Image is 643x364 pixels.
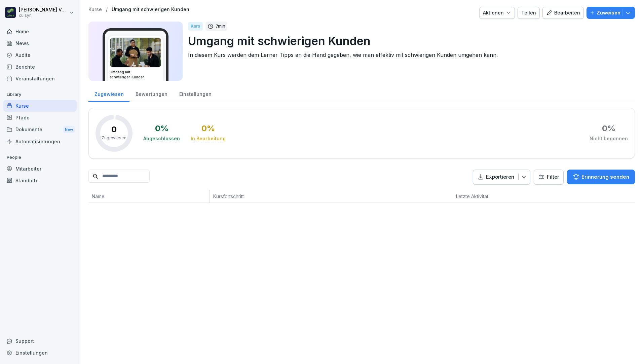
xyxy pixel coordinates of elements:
p: Umgang mit schwierigen Kunden [188,32,630,49]
p: 7 min [216,23,225,30]
div: Teilen [521,9,536,16]
a: Automatisierungen [3,136,77,147]
p: In diesem Kurs werden dem Lerner Tipps an die Hand gegeben, wie man effektiv mit schwierigen Kund... [188,51,630,59]
div: Kurs [188,22,203,31]
div: Filter [538,174,559,180]
button: Zuweisen [587,7,635,19]
button: Teilen [518,7,540,19]
a: Zugewiesen [88,85,129,102]
h3: Umgang mit schwierigen Kunden [110,70,161,80]
div: Abgeschlossen [143,135,180,142]
div: New [63,126,75,134]
p: / [106,7,108,12]
div: Bearbeiten [546,9,580,16]
button: Bearbeiten [542,7,584,19]
div: In Bearbeitung [191,135,226,142]
a: Standorte [3,175,77,186]
p: Letzte Aktivität [456,193,525,200]
a: DokumenteNew [3,123,77,136]
p: Zuweisen [597,9,620,16]
a: Kurse [88,7,102,12]
a: Einstellungen [3,347,77,359]
p: Erinnerung senden [581,173,629,181]
a: Veranstaltungen [3,73,77,84]
button: Aktionen [479,7,515,19]
a: Audits [3,49,77,61]
div: 0 % [155,124,168,133]
a: Bewertungen [129,85,173,102]
a: Berichte [3,61,77,73]
div: Dokumente [3,123,77,136]
a: Kurse [3,100,77,112]
p: Zugewiesen [102,135,126,141]
button: Filter [534,170,563,184]
p: Kursfortschritt [213,193,358,200]
p: 0 [111,125,117,134]
p: People [3,152,77,163]
button: Exportieren [473,170,530,185]
div: 0 % [201,124,215,133]
a: Umgang mit schwierigen Kunden [112,7,189,12]
p: cuisyn [19,13,68,18]
div: Support [3,335,77,347]
a: Home [3,26,77,37]
img: ibmq16c03v2u1873hyb2ubud.png [110,38,161,67]
p: Name [92,193,206,200]
div: 0 % [602,124,615,133]
div: Aktionen [483,9,511,16]
a: Einstellungen [173,85,217,102]
a: News [3,37,77,49]
a: Mitarbeiter [3,163,77,175]
p: [PERSON_NAME] Völsch [19,7,68,13]
p: Exportieren [486,173,514,181]
p: Library [3,89,77,100]
div: Nicht begonnen [590,135,628,142]
button: Erinnerung senden [567,170,635,184]
a: Pfade [3,112,77,123]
